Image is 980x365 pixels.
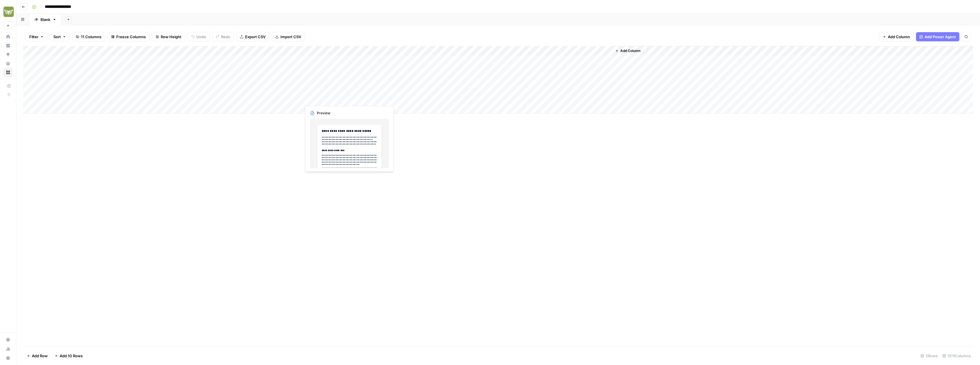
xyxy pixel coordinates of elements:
[918,351,940,360] div: 5 Rows
[51,351,86,360] button: Add 10 Rows
[196,34,206,40] span: Undo
[916,32,959,41] button: Add Power Agent
[72,32,105,41] button: 11 Columns
[3,59,13,68] a: Your Data
[879,32,914,41] button: Add Column
[888,34,910,40] span: Add Column
[50,32,70,41] button: Sort
[613,47,643,55] button: Add Column
[3,335,13,344] a: Settings
[3,354,13,363] button: Help + Support
[3,344,13,354] a: Usage
[3,32,13,41] a: Home
[32,353,48,359] span: Add Row
[3,50,13,59] a: Opportunities
[3,41,13,50] a: Insights
[925,34,956,40] span: Add Power Agent
[29,34,38,40] span: Filter
[3,7,14,17] img: Evergreen Media Logo
[236,32,269,41] button: Export CSV
[40,17,50,22] div: Blank
[272,32,305,41] button: Import CSV
[221,34,230,40] span: Redo
[940,351,973,360] div: 11/11 Columns
[212,32,234,41] button: Redo
[81,34,101,40] span: 11 Columns
[29,14,61,25] a: Blank
[60,353,83,359] span: Add 10 Rows
[245,34,266,40] span: Export CSV
[23,351,51,360] button: Add Row
[107,32,150,41] button: Freeze Columns
[152,32,185,41] button: Row Height
[161,34,181,40] span: Row Height
[53,34,61,40] span: Sort
[116,34,146,40] span: Freeze Columns
[187,32,210,41] button: Undo
[3,5,13,19] button: Workspace: Evergreen Media
[280,34,301,40] span: Import CSV
[26,32,47,41] button: Filter
[3,68,13,77] a: Browse
[620,48,640,53] span: Add Column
